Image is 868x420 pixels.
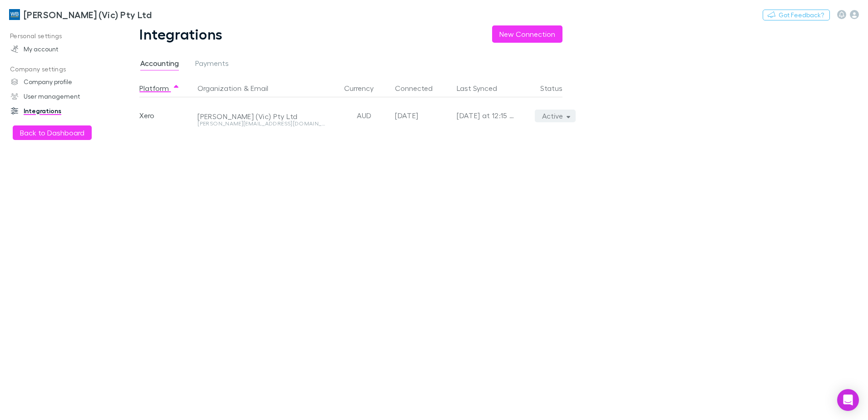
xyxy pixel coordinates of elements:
[2,30,123,42] p: Personal settings
[2,89,123,104] a: User management
[195,59,229,70] span: Payments
[2,75,123,89] a: Company profile
[395,79,444,97] button: Connected
[837,389,859,411] div: Open Intercom Messenger
[337,97,391,134] div: AUD
[139,25,223,43] h1: Integrations
[197,121,328,126] div: [PERSON_NAME][EMAIL_ADDRESS][DOMAIN_NAME]
[9,9,20,20] img: William Buck (Vic) Pty Ltd's Logo
[344,79,385,97] button: Currency
[492,25,562,43] button: New Connection
[2,104,123,118] a: Integrations
[13,125,92,140] button: Back to Dashboard
[2,42,123,56] a: My account
[140,59,179,70] span: Accounting
[197,79,333,97] div: &
[457,97,515,134] div: [DATE] at 12:15 AM
[139,97,194,134] div: Xero
[251,79,268,97] button: Email
[4,4,157,25] a: [PERSON_NAME] (Vic) Pty Ltd
[395,97,449,134] div: [DATE]
[139,79,180,97] button: Platform
[2,64,123,75] p: Company settings
[24,9,152,20] h3: [PERSON_NAME] (Vic) Pty Ltd
[197,79,242,97] button: Organization
[540,79,573,97] button: Status
[535,110,576,122] button: Active
[197,112,328,121] div: [PERSON_NAME] (Vic) Pty Ltd
[457,79,508,97] button: Last Synced
[763,10,830,20] button: Got Feedback?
